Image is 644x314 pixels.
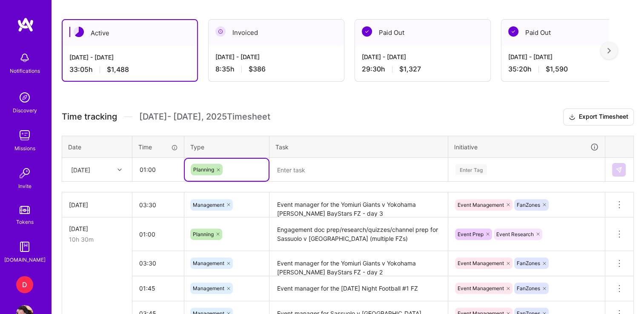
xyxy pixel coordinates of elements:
[63,20,197,46] div: Active
[69,65,190,74] div: 33:05 h
[209,20,344,46] div: Invoiced
[508,52,630,61] div: [DATE] - [DATE]
[270,218,447,250] textarea: Engagement doc prep/research/quizzes/channel prep for Sassuolo v [GEOGRAPHIC_DATA] (multiple FZs)
[270,193,447,217] textarea: Event manager for the Yomiuri Giants v Yokohama [PERSON_NAME] BayStars FZ - day 3
[132,223,184,245] input: HH:MM
[458,202,504,208] span: Event Management
[20,206,30,214] img: tokens
[69,224,125,233] div: [DATE]
[399,65,421,74] span: $1,327
[501,20,637,46] div: Paid Out
[16,49,33,66] img: bell
[16,165,33,182] img: Invite
[107,65,129,74] span: $1,488
[508,26,518,37] img: Paid Out
[458,231,484,237] span: Event Prep
[16,89,33,106] img: discovery
[546,65,568,74] span: $1,590
[16,127,33,144] img: teamwork
[193,202,224,208] span: Management
[132,194,184,216] input: HH:MM
[14,144,35,153] div: Missions
[517,202,540,208] span: FanZones
[62,111,117,122] span: Time tracking
[69,235,125,244] div: 10h 30m
[455,163,487,176] div: Enter Tag
[362,26,372,37] img: Paid Out
[71,165,90,174] div: [DATE]
[18,182,31,191] div: Invite
[193,285,224,291] span: Management
[517,260,540,266] span: FanZones
[62,136,132,158] th: Date
[69,53,190,62] div: [DATE] - [DATE]
[184,136,269,158] th: Type
[16,217,34,226] div: Tokens
[249,65,266,74] span: $386
[193,166,214,173] span: Planning
[355,20,490,46] div: Paid Out
[4,255,46,264] div: [DOMAIN_NAME]
[517,285,540,291] span: FanZones
[607,48,611,54] img: right
[193,231,214,237] span: Planning
[138,143,178,151] div: Time
[270,277,447,300] textarea: Event manager for the [DATE] Night Football #1 FZ
[615,166,622,173] img: Submit
[269,136,448,158] th: Task
[14,276,35,293] a: D
[17,17,34,32] img: logo
[132,252,184,274] input: HH:MM
[69,200,125,209] div: [DATE]
[496,231,534,237] span: Event Research
[132,277,184,300] input: HH:MM
[117,168,122,172] i: icon Chevron
[133,158,183,181] input: HH:MM
[454,142,599,152] div: Initiative
[563,108,634,126] button: Export Timesheet
[362,52,484,61] div: [DATE] - [DATE]
[10,66,40,75] div: Notifications
[193,260,224,266] span: Management
[139,111,270,122] span: [DATE] - [DATE] , 2025 Timesheet
[215,26,226,37] img: Invoiced
[458,285,504,291] span: Event Management
[569,113,575,122] i: icon Download
[215,52,337,61] div: [DATE] - [DATE]
[16,276,33,293] div: D
[362,65,484,74] div: 29:30 h
[458,260,504,266] span: Event Management
[16,238,33,255] img: guide book
[215,65,337,74] div: 8:35 h
[270,252,447,275] textarea: Event manager for the Yomiuri Giants v Yokohama [PERSON_NAME] BayStars FZ - day 2
[13,106,37,115] div: Discovery
[74,27,84,37] img: Active
[508,65,630,74] div: 35:20 h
